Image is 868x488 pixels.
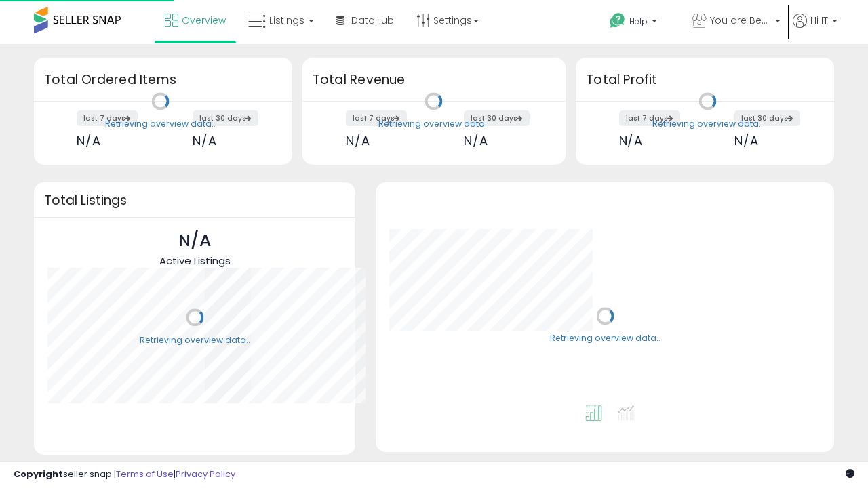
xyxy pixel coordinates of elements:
[810,14,828,27] span: Hi IT
[550,333,660,345] div: Retrieving overview data..
[793,14,837,44] a: Hi IT
[105,118,216,130] div: Retrieving overview data..
[140,334,250,346] div: Retrieving overview data..
[14,468,235,481] div: seller snap | |
[182,14,226,27] span: Overview
[176,468,235,481] a: Privacy Policy
[269,14,304,27] span: Listings
[609,12,626,29] i: Get Help
[599,2,680,44] a: Help
[14,468,63,481] strong: Copyright
[652,118,763,130] div: Retrieving overview data..
[351,14,394,27] span: DataHub
[710,14,771,27] span: You are Beautiful (IT)
[629,16,648,27] span: Help
[378,118,489,130] div: Retrieving overview data..
[116,468,174,481] a: Terms of Use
